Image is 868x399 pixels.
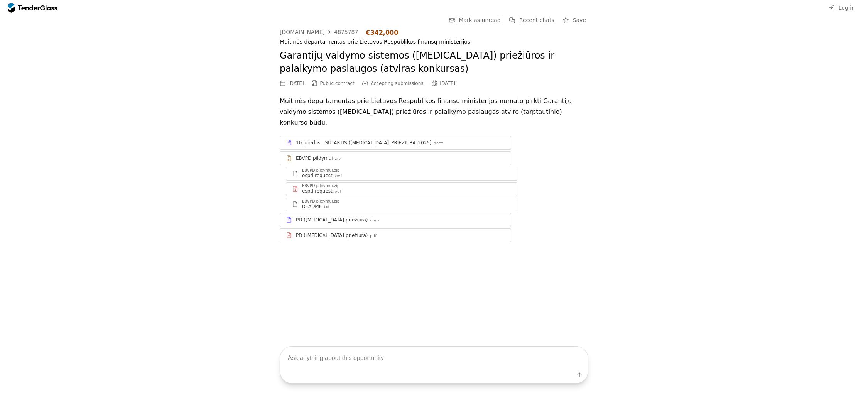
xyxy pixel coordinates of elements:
[280,213,511,227] a: PD ([MEDICAL_DATA] priežiūra).docx
[296,217,368,223] div: PD ([MEDICAL_DATA] priežiūra)
[302,188,333,194] div: espd-request
[334,156,341,161] div: .zip
[507,15,557,25] button: Recent chats
[334,29,358,35] div: 4875787
[432,141,444,146] div: .docx
[280,39,588,45] div: Muitinės departamentas prie Lietuvos Respublikos finansų ministerijos
[288,81,304,86] div: [DATE]
[369,218,380,223] div: .docx
[296,155,333,161] div: EBVPD pildymui
[323,205,330,210] div: .txt
[302,199,339,203] div: EBVPD pildymui.zip
[459,17,501,23] span: Mark as unread
[280,151,511,165] a: EBVPD pildymui.zip
[839,5,855,11] span: Log in
[286,198,517,211] a: EBVPD pildymui.zipREADME.txt
[366,29,398,36] div: €342,000
[519,17,554,23] span: Recent chats
[333,189,341,194] div: .pdf
[280,228,511,242] a: PD ([MEDICAL_DATA] priežiūra).pdf
[280,49,588,75] h2: Garantijų valdymo sistemos ([MEDICAL_DATA]) priežiūros ir palaikymo paslaugos (atviras konkursas)
[302,203,322,210] div: README
[302,169,339,172] div: EBVPD pildymui.zip
[561,15,588,25] button: Save
[296,140,432,146] div: 10 priedas - SUTARTIS ([MEDICAL_DATA]_PRIEŽIŪRA_2025)
[280,136,511,150] a: 10 priedas - SUTARTIS ([MEDICAL_DATA]_PRIEŽIŪRA_2025).docx
[280,29,358,35] a: [DOMAIN_NAME]4875787
[286,167,517,181] a: EBVPD pildymui.zipespd-request.xml
[826,3,857,13] button: Log in
[333,174,342,179] div: .xml
[371,81,424,86] span: Accepting submissions
[446,15,503,25] button: Mark as unread
[280,29,325,35] div: [DOMAIN_NAME]
[573,17,586,23] span: Save
[440,81,456,86] div: [DATE]
[286,182,517,196] a: EBVPD pildymui.zipespd-request.pdf
[302,184,339,188] div: EBVPD pildymui.zip
[302,172,333,179] div: espd-request
[280,96,588,128] p: Muitinės departamentas prie Lietuvos Respublikos finansų ministerijos numato pirkti Garantijų val...
[369,233,377,238] div: .pdf
[296,232,368,238] div: PD ([MEDICAL_DATA] priežiūra)
[320,81,355,86] span: Public contract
